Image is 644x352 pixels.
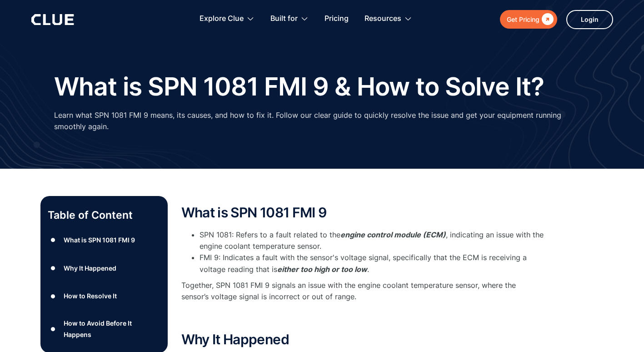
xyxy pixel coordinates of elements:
a: ●How to Avoid Before It Happens [48,317,160,340]
a: Pricing [324,5,349,33]
div: Explore Clue [200,5,255,33]
div: What is SPN 1081 FMI 9 [64,234,135,246]
div: Why It Happened [64,262,116,274]
div: Resources [364,5,401,33]
div: Get Pricing [507,14,539,25]
div: How to Avoid Before It Happens [64,317,160,340]
div:  [539,14,554,25]
em: engine control module (ECM) [340,230,446,239]
a: Login [566,10,613,29]
li: FMI 9: Indicates a fault with the sensor's voltage signal, specifically that the ECM is receiving... [200,252,545,275]
a: ●Why It Happened [48,261,160,275]
div: How to Resolve It [64,290,117,302]
div: ● [48,233,59,247]
p: ‍ [181,312,545,323]
div: Resources [364,5,412,33]
a: ●How to Resolve It [48,289,160,303]
em: either too high or too low [277,265,367,274]
div: Built for [270,5,309,33]
div: Explore Clue [200,5,244,33]
a: Get Pricing [500,10,557,29]
div: ● [48,261,59,275]
div: ● [48,289,59,303]
li: SPN 1081: Refers to a fault related to the , indicating an issue with the engine coolant temperat... [200,229,545,252]
a: ●What is SPN 1081 FMI 9 [48,233,160,247]
div: Built for [270,5,298,33]
h1: What is SPN 1081 FMI 9 & How to Solve It? [54,73,544,101]
p: Learn what SPN 1081 FMI 9 means, its causes, and how to fix it. Follow our clear guide to quickly... [54,110,590,132]
h2: Why It Happened [181,332,545,347]
p: Together, SPN 1081 FMI 9 signals an issue with the engine coolant temperature sensor, where the s... [181,280,545,302]
h2: What is SPN 1081 FMI 9 [181,205,545,220]
div: ● [48,322,59,336]
p: Table of Content [48,208,160,222]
